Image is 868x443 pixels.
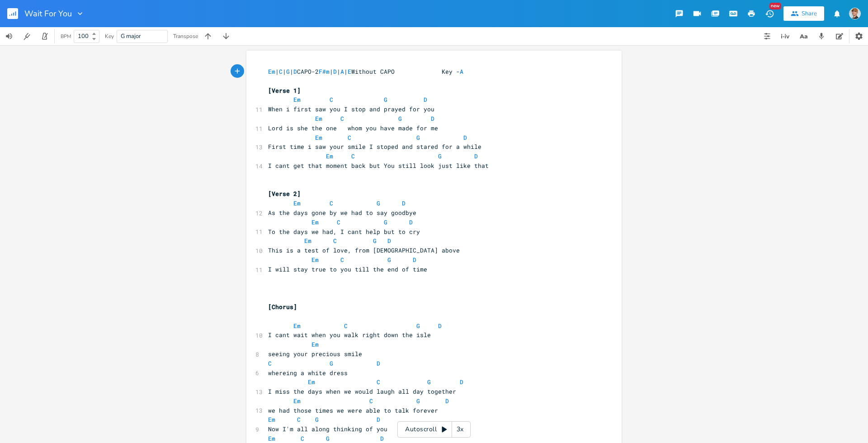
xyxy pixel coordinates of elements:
[311,256,319,264] span: Em
[173,33,198,39] div: Transpose
[268,331,431,339] span: I cant wait when you walk right down the isle
[438,152,442,160] span: G
[460,378,463,386] span: D
[384,95,387,104] span: G
[268,124,438,132] span: Lord is she the one whom you have made for me
[369,397,373,405] span: C
[445,397,449,405] span: D
[315,133,322,142] span: Em
[268,67,463,76] span: | | | CAPO-2 | | | Without CAPO Key -
[416,322,420,330] span: G
[326,152,333,160] span: Em
[373,237,377,245] span: G
[293,322,301,330] span: Em
[387,256,391,264] span: G
[348,67,351,76] span: E
[460,67,463,76] span: A
[337,218,340,226] span: C
[279,67,283,76] span: C
[416,397,420,405] span: G
[340,256,344,264] span: C
[315,114,322,123] span: Em
[304,237,311,245] span: Em
[438,322,442,330] span: D
[783,6,824,21] button: Share
[268,67,275,76] span: Em
[409,218,413,226] span: D
[268,105,434,113] span: When i first saw you I stop and prayed for you
[849,8,861,19] img: Quincy Kettell
[402,199,406,207] span: D
[297,415,301,424] span: C
[293,95,301,104] span: Em
[463,133,467,142] span: D
[268,143,481,151] span: First time i saw your smile I stoped and stared for a while
[340,67,344,76] span: A
[377,378,380,386] span: C
[384,218,387,226] span: G
[387,237,391,245] span: D
[760,5,778,22] button: New
[413,256,416,264] span: D
[61,34,71,39] div: BPM
[268,425,387,433] span: Now I'm all along thinking of you
[308,378,315,386] span: Em
[268,434,275,443] span: Em
[268,190,301,198] span: [Verse 2]
[431,114,434,123] span: D
[398,114,402,123] span: G
[311,218,319,226] span: Em
[330,359,333,367] span: G
[268,415,275,424] span: Em
[24,10,72,18] span: Wait For You
[319,67,330,76] span: F#m
[311,340,319,348] span: Em
[268,209,416,217] span: As the days gone by we had to say goodbye
[268,303,297,311] span: [Chorus]
[427,378,431,386] span: G
[769,3,781,10] div: New
[452,421,468,438] div: 3x
[121,32,141,40] span: G major
[293,199,301,207] span: Em
[344,322,348,330] span: C
[268,228,420,236] span: To the days we had, I cant help but to cry
[268,265,427,273] span: I will stay true to you till the end of time
[348,133,351,142] span: C
[802,10,817,18] div: Share
[301,434,304,443] span: C
[377,415,380,424] span: D
[416,133,420,142] span: G
[268,162,489,170] span: I cant get that moment back but You still look just like that
[330,95,333,104] span: C
[268,406,438,414] span: we had those times we were able to talk forever
[333,237,337,245] span: C
[397,421,471,438] div: Autoscroll
[474,152,478,160] span: D
[333,67,337,76] span: D
[268,86,301,95] span: [Verse 1]
[286,67,290,76] span: G
[268,246,460,254] span: This is a test of love, from [DEMOGRAPHIC_DATA] above
[293,67,297,76] span: D
[268,359,272,367] span: C
[330,199,333,207] span: C
[268,387,456,395] span: I miss the days when we would laugh all day together
[351,152,355,160] span: C
[424,95,427,104] span: D
[340,114,344,123] span: C
[326,434,330,443] span: G
[377,199,380,207] span: G
[315,415,319,424] span: G
[105,33,114,39] div: Key
[293,397,301,405] span: Em
[377,359,380,367] span: D
[268,369,348,377] span: whereing a white dress
[380,434,384,443] span: D
[268,350,362,358] span: seeing your precious smile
